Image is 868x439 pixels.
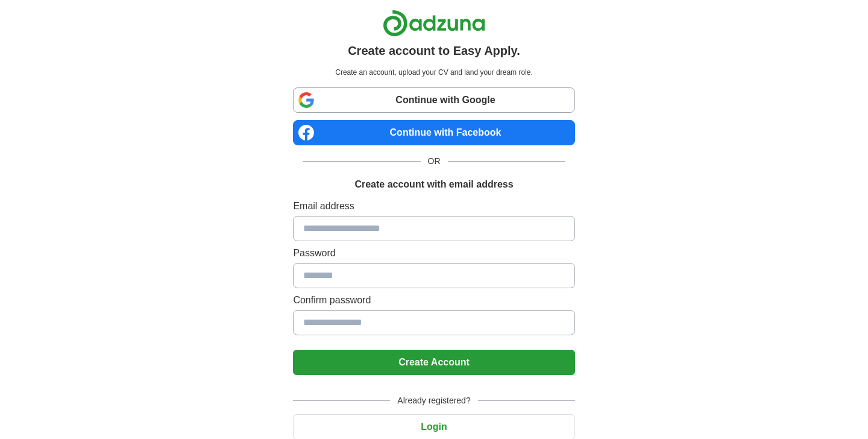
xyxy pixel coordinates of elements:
label: Confirm password [293,293,574,308]
label: Password [293,246,574,261]
span: OR [421,155,448,168]
h1: Create account with email address [354,177,513,192]
p: Create an account, upload your CV and land your dream role. [295,67,572,78]
h1: Create account to Easy Apply. [348,42,520,60]
button: Create Account [293,350,574,375]
img: Adzuna logo [383,10,485,37]
span: Already registered? [390,394,477,407]
a: Login [293,422,574,432]
a: Continue with Google [293,87,574,113]
label: Email address [293,199,574,213]
a: Continue with Facebook [293,120,574,145]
